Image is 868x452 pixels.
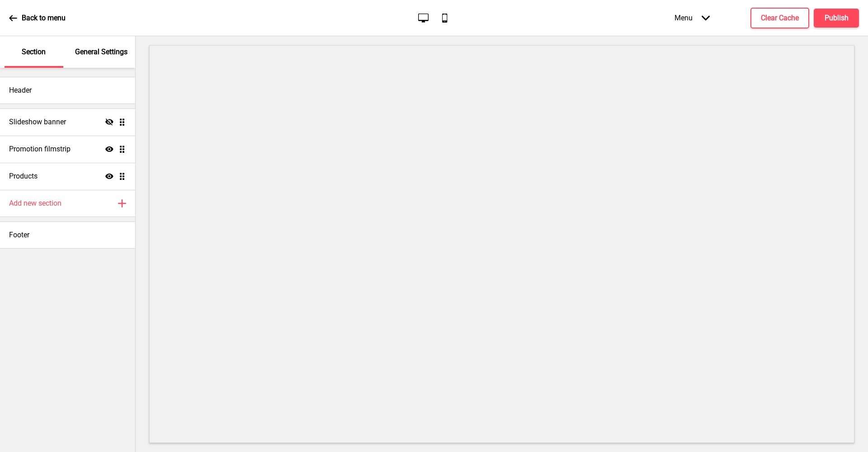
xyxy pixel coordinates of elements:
[761,13,799,23] h4: Clear Cache
[9,144,71,154] h4: Promotion filmstrip
[750,8,809,28] button: Clear Cache
[22,47,46,57] p: Section
[9,6,66,30] a: Back to menu
[9,117,66,127] h4: Slideshow banner
[9,171,38,181] h4: Products
[22,13,66,23] p: Back to menu
[814,9,859,28] button: Publish
[9,85,32,95] h4: Header
[665,5,719,31] div: Menu
[75,47,127,57] p: General Settings
[825,13,849,23] h4: Publish
[9,198,61,208] h4: Add new section
[9,230,29,240] h4: Footer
